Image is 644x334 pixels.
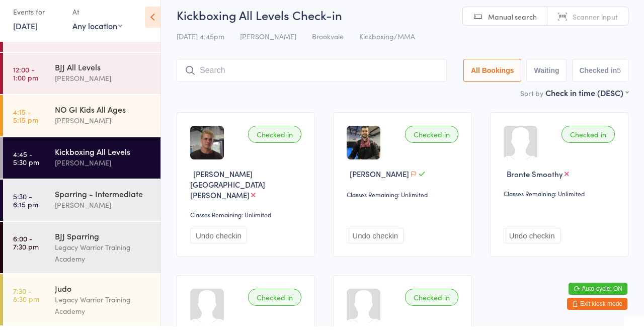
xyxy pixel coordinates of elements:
time: 4:45 - 5:30 pm [13,157,39,174]
div: Checked in [248,296,301,313]
div: Classes Remaining: Unlimited [190,218,304,226]
a: 4:15 -5:15 pmNO GI Kids All Ages[PERSON_NAME] [3,103,160,144]
a: 12:00 -1:00 pmBJJ All Levels[PERSON_NAME] [3,60,160,102]
label: Sort by [520,96,543,106]
div: Sparring - Intermediate [55,196,152,207]
div: Checked in [248,133,301,150]
button: All Bookings [463,66,522,90]
button: Undo checkin [504,235,560,251]
div: [PERSON_NAME] [55,80,152,92]
time: 4:15 - 5:15 pm [13,115,38,131]
div: Any location [72,28,122,39]
span: Scanner input [573,19,618,29]
span: [PERSON_NAME] [350,176,409,187]
div: 5 [617,74,621,82]
div: [PERSON_NAME] [55,122,152,134]
div: Events for [13,11,62,28]
a: [DATE] [13,28,38,39]
span: [PERSON_NAME] [240,39,296,49]
div: At [72,11,122,28]
button: Waiting [526,66,567,90]
button: Undo checkin [347,235,404,251]
span: Brookvale [312,39,344,49]
button: Exit kiosk mode [567,305,627,317]
a: 6:00 -7:30 pmBJJ SparringLegacy Warrior Training Academy [3,229,160,281]
div: BJJ Sparring [55,238,152,249]
div: Legacy Warrior Training Academy [55,301,152,324]
span: Manual search [488,19,537,29]
div: NO GI Kids All Ages [55,111,152,122]
a: 5:30 -6:15 pmSparring - Intermediate[PERSON_NAME] [3,187,160,228]
div: [PERSON_NAME] [55,207,152,218]
h2: Kickboxing All Levels Check-in [177,14,628,31]
time: 7:30 - 8:30 pm [13,294,39,310]
div: Legacy Warrior Training Academy [55,249,152,272]
div: Checked in [405,133,458,150]
time: 5:30 - 6:15 pm [13,200,38,216]
img: image1691559438.png [190,133,224,167]
div: Checked in [405,296,458,313]
a: 7:30 -8:30 pmJudoLegacy Warrior Training Academy [3,282,160,333]
button: Undo checkin [190,235,247,251]
img: image1720163686.png [347,133,380,167]
span: [PERSON_NAME][GEOGRAPHIC_DATA][PERSON_NAME] [190,176,265,208]
div: Classes Remaining: Unlimited [504,197,618,205]
span: Bronte Smoothy [507,176,563,187]
div: Kickboxing All Levels [55,153,152,164]
time: 12:00 - 1:00 pm [13,73,38,89]
span: [DATE] 4:45pm [177,39,224,49]
div: Classes Remaining: Unlimited [347,198,461,206]
div: Checked in [561,133,615,150]
div: BJJ All Levels [55,69,152,80]
div: [PERSON_NAME] [55,164,152,176]
span: Kickboxing/MMA [359,39,415,49]
button: Checked in5 [572,66,629,90]
a: 4:45 -5:30 pmKickboxing All Levels[PERSON_NAME] [3,145,160,186]
time: 6:00 - 7:30 pm [13,242,39,258]
button: Auto-cycle: ON [569,290,627,302]
div: Judo [55,290,152,301]
div: Check in time (DESC) [545,95,628,106]
input: Search [177,66,447,90]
